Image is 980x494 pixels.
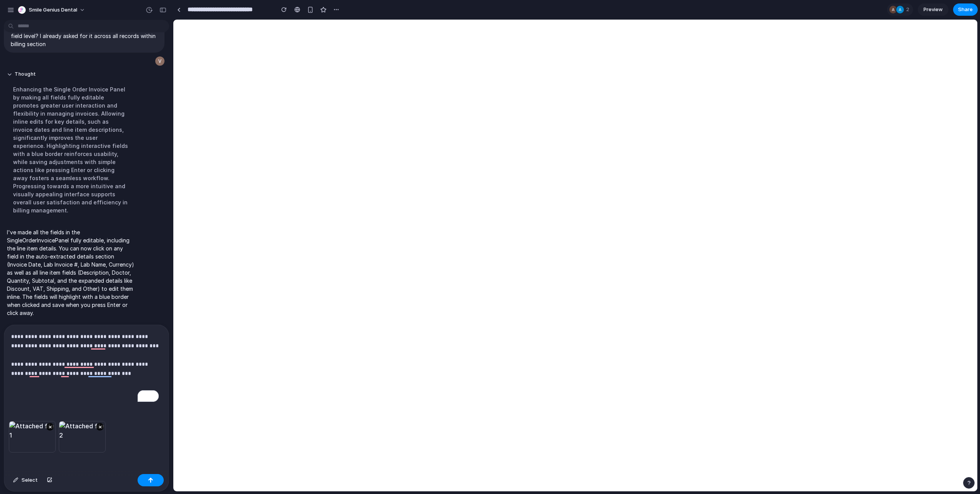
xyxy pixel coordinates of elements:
[918,3,948,16] a: Preview
[11,24,158,48] p: why is my auto-extracted detail section not editable at field level? I already asked for it acros...
[7,81,135,219] div: Enhancing the Single Order Invoice Panel by making all fields fully editable promotes greater use...
[887,3,913,16] div: 2
[46,423,54,431] button: ×
[22,476,38,484] span: Select
[958,6,973,13] span: Share
[924,6,943,13] span: Preview
[15,4,89,16] button: Smile Genius Dental
[4,325,169,421] div: To enrich screen reader interactions, please activate Accessibility in Grammarly extension settings
[7,228,135,317] p: I've made all the fields in the SingleOrderInvoicePanel fully editable, including the line item d...
[953,3,978,16] button: Share
[173,20,977,491] iframe: To enrich screen reader interactions, please activate Accessibility in Grammarly extension settings
[9,474,42,486] button: Select
[29,6,77,14] span: Smile Genius Dental
[96,423,104,431] button: ×
[906,6,912,13] span: 2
